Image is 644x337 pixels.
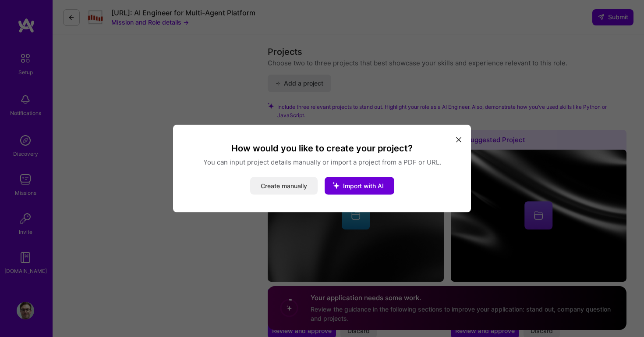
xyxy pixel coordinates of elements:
[325,174,347,197] i: icon StarsWhite
[250,177,318,195] button: Create manually
[173,125,471,212] div: modal
[325,177,394,195] button: Import with AI
[184,143,460,154] h3: How would you like to create your project?
[343,182,384,190] span: Import with AI
[184,158,460,167] p: You can input project details manually or import a project from a PDF or URL.
[456,137,461,142] i: icon Close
